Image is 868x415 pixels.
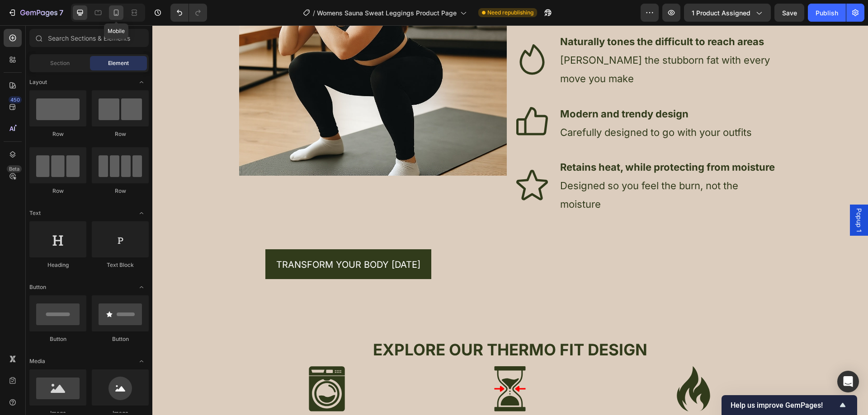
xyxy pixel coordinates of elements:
[29,29,149,47] input: Search Sections & Elements
[152,25,868,415] iframe: Design area
[285,388,430,403] strong: Compression fit design
[408,83,536,94] strong: Modern and trendy design
[731,400,848,410] button: Show survey - Help us improve GemPages!
[124,234,268,245] span: TRANSFORM YOUR BODY [DATE]
[92,261,149,269] div: Text Block
[29,335,86,343] div: Button
[29,209,41,217] span: Text
[108,59,129,67] span: Element
[313,8,315,18] span: /
[117,388,232,403] strong: Machine washable
[9,96,22,103] div: 450
[4,4,67,22] button: 7
[92,130,149,138] div: Row
[87,313,629,336] h2: EXPLORE OUR THERMO FIT DESIGN
[808,4,846,22] button: Publish
[113,224,279,254] a: TRANSFORM YOUR BODY [DATE]
[692,8,750,18] span: 1 product assigned
[134,280,149,294] span: Toggle open
[408,10,612,22] strong: Naturally tones the difficult to reach areas
[408,29,618,59] span: [PERSON_NAME] the stubborn fat with every move you make
[29,130,86,138] div: Row
[487,9,533,17] span: Need republishing
[134,206,149,220] span: Toggle open
[408,101,599,113] span: Carefully designed to go with your outfits
[774,4,804,22] button: Save
[816,8,838,18] div: Publish
[29,78,47,86] span: Layout
[170,4,207,22] div: Undo/Redo
[454,388,628,403] strong: Burn calories up to x3 faster
[92,187,149,195] div: Row
[684,4,771,22] button: 1 product assigned
[59,7,63,18] p: 7
[317,8,457,18] span: Womens Sauna Sweat Leggings Product Page
[29,187,86,195] div: Row
[837,371,859,392] div: Open Intercom Messenger
[50,59,70,67] span: Section
[29,283,46,291] span: Button
[408,154,586,185] span: Designed so you feel the burn, not the moisture
[134,75,149,89] span: Toggle open
[782,9,797,17] span: Save
[29,261,86,269] div: Heading
[7,165,22,173] div: Beta
[731,401,837,410] span: Help us improve GemPages!
[134,354,149,368] span: Toggle open
[29,357,45,365] span: Media
[702,183,711,207] span: Popup 1
[408,136,623,148] strong: Retains heat, while protecting from moisture
[92,335,149,343] div: Button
